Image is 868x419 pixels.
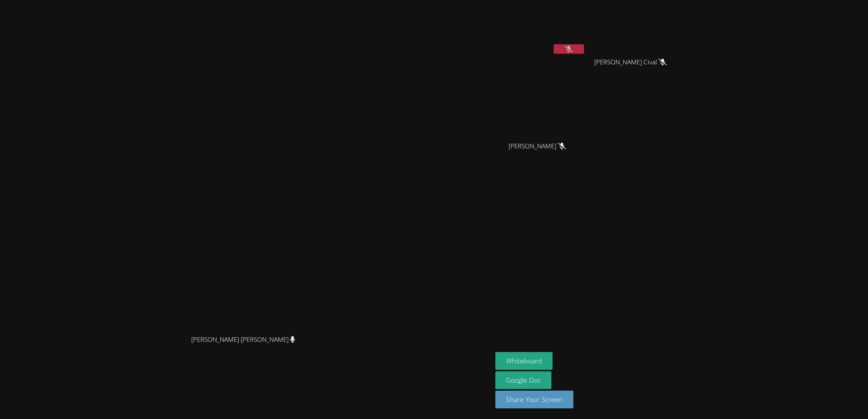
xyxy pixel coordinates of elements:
[191,334,295,345] span: [PERSON_NAME]-[PERSON_NAME]
[509,141,566,152] span: [PERSON_NAME]
[495,352,553,370] button: Whiteboard
[594,57,667,68] span: [PERSON_NAME] Cival
[495,371,551,389] a: Google Doc
[495,391,573,408] button: Share Your Screen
